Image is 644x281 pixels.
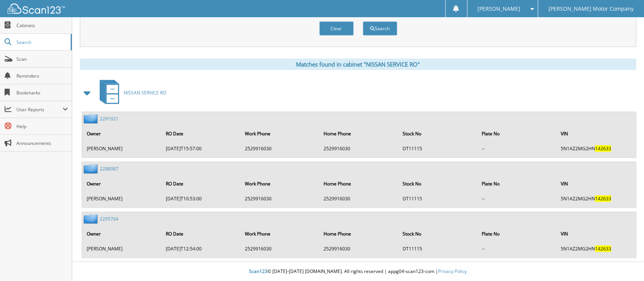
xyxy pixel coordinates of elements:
[363,21,397,36] button: Search
[16,73,68,79] span: Reminders
[478,226,556,242] th: Plate No
[478,242,556,255] td: --
[162,142,240,155] td: [DATE]T15:57:00
[83,142,161,155] td: [PERSON_NAME]
[84,164,100,174] img: folder2.png
[162,242,240,255] td: [DATE]T12:54:00
[477,6,520,11] span: [PERSON_NAME]
[80,58,636,70] div: Matches found in cabinet "NISSAN SERVICE RO"
[241,142,319,155] td: 2529916030
[100,216,118,222] a: 2295704
[83,176,161,192] th: Owner
[95,78,166,108] a: NISSAN SERVICE RO
[399,176,477,192] th: Stock No
[557,126,635,141] th: VIN
[100,115,118,122] a: 2291921
[557,192,635,205] td: 5N1AZ2MG2HN
[557,176,635,192] th: VIN
[162,126,240,141] th: RO Date
[16,123,68,130] span: Help
[320,142,398,155] td: 2529916030
[100,166,118,172] a: 2288987
[241,176,319,192] th: Work Phone
[595,245,611,252] span: 142633
[83,126,161,141] th: Owner
[557,226,635,242] th: VIN
[557,242,635,255] td: 5N1AZ2MG2HN
[439,268,467,275] a: Privacy Policy
[16,106,63,113] span: User Reports
[124,89,166,96] span: NISSAN SERVICE RO
[72,262,644,281] div: © [DATE]-[DATE] [DOMAIN_NAME]. All rights reserved | appg04-scan123-com |
[557,142,635,155] td: 5N1AZ2MG2HN
[320,176,398,192] th: Home Phone
[83,192,161,205] td: [PERSON_NAME]
[16,89,68,96] span: Bookmarks
[16,22,68,29] span: Cabinets
[399,142,477,155] td: DT11115
[595,145,611,152] span: 142633
[606,244,644,281] iframe: Chat Widget
[162,176,240,192] th: RO Date
[320,242,398,255] td: 2529916030
[549,6,634,11] span: [PERSON_NAME] Motor Company
[16,56,68,62] span: Scan
[83,242,161,255] td: [PERSON_NAME]
[16,39,67,45] span: Search
[16,140,68,146] span: Announcements
[478,126,556,141] th: Plate No
[478,142,556,155] td: --
[162,226,240,242] th: RO Date
[320,192,398,205] td: 2529916030
[249,268,268,275] span: Scan123
[8,3,65,14] img: scan123-logo-white.svg
[241,126,319,141] th: Work Phone
[478,176,556,192] th: Plate No
[241,226,319,242] th: Work Phone
[399,242,477,255] td: DT11115
[399,226,477,242] th: Stock No
[162,192,240,205] td: [DATE]T10:53:00
[84,214,100,224] img: folder2.png
[399,192,477,205] td: DT11115
[399,126,477,141] th: Stock No
[320,226,398,242] th: Home Phone
[84,114,100,123] img: folder2.png
[320,126,398,141] th: Home Phone
[241,192,319,205] td: 2529916030
[595,195,611,202] span: 142633
[478,192,556,205] td: --
[241,242,319,255] td: 2529916030
[319,21,354,36] button: Clear
[83,226,161,242] th: Owner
